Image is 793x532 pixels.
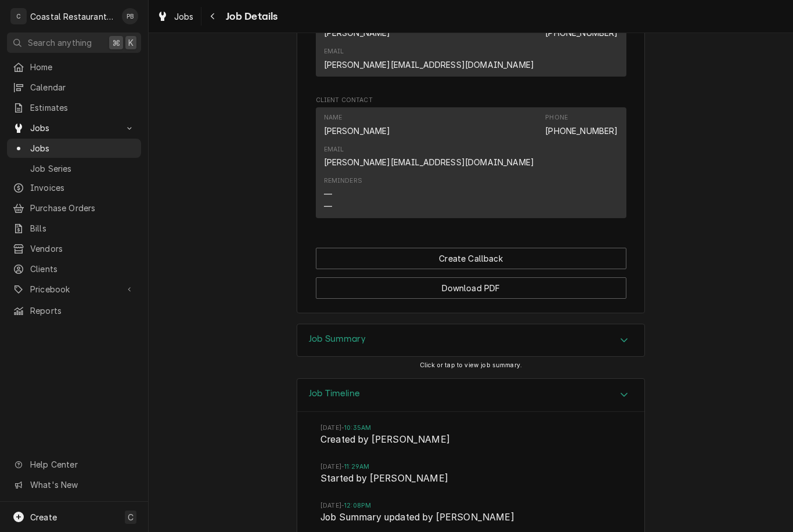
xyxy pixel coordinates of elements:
a: Home [7,57,141,77]
div: Coastal Restaurant Repair's Avatar [10,8,27,24]
div: Button Group [316,248,626,299]
span: Calendar [30,81,135,93]
button: Download PDF [316,277,626,299]
a: Go to Jobs [7,118,141,137]
span: K [128,37,134,49]
a: Purchase Orders [7,198,141,218]
div: Client Contact [316,96,626,223]
span: Click or tap to view job summary. [420,361,522,369]
div: Coastal Restaurant Repair [30,10,116,23]
a: Bills [7,219,141,238]
div: Accordion Header [297,324,644,357]
span: Bills [30,222,135,234]
button: Create Callback [316,248,626,269]
span: Jobs [30,122,118,134]
span: Client Contact [316,96,626,105]
div: Phill Blush's Avatar [122,8,138,24]
div: Email [324,47,535,70]
a: Go to Pricebook [7,280,141,299]
span: ⌘ [112,37,120,49]
a: Vendors [7,239,141,258]
button: Navigate back [204,7,222,26]
span: Jobs [174,10,194,23]
span: Pricebook [30,283,118,295]
div: C [10,8,27,24]
a: [PHONE_NUMBER] [545,126,618,136]
em: 11:29AM [344,463,369,471]
a: Go to What's New [7,475,141,494]
div: Button Group Row [316,269,626,299]
span: Estimates [30,102,135,114]
div: Phone [545,113,568,122]
a: [PERSON_NAME][EMAIL_ADDRESS][DOMAIN_NAME] [324,157,535,167]
button: Search anything⌘K [7,32,141,53]
div: Button Group Row [316,248,626,269]
div: — [324,188,332,200]
span: Timestamp [320,462,621,472]
div: — [324,200,332,212]
span: Clients [30,263,135,275]
a: Invoices [7,178,141,197]
span: Help Center [30,458,134,471]
span: Create [30,512,57,522]
div: Accordion Header [297,379,644,412]
h3: Job Timeline [309,388,360,399]
a: Jobs [7,139,141,158]
div: Name [324,113,391,136]
span: Search anything [28,37,92,49]
h3: Job Summary [309,334,366,345]
span: Vendors [30,243,135,255]
em: 12:08PM [344,502,371,509]
a: Job Series [7,159,141,178]
a: Clients [7,259,141,278]
span: Timestamp [320,424,621,433]
em: 10:35AM [344,424,371,432]
div: Job Summary [297,324,645,357]
button: Accordion Details Expand Trigger [297,379,644,412]
span: Event String [320,511,621,527]
div: PB [122,8,138,24]
a: Go to Help Center [7,455,141,474]
span: What's New [30,479,134,491]
div: Contact [316,9,626,77]
span: Invoices [30,182,135,194]
div: Contact [316,107,626,218]
a: Estimates [7,98,141,117]
span: Job Details [222,9,278,24]
span: Timestamp [320,501,621,511]
div: [PERSON_NAME] [324,125,391,137]
span: Job Series [30,162,135,175]
div: Reminders [324,176,362,186]
span: Event String [320,433,621,449]
span: Home [30,61,135,73]
a: Jobs [152,7,199,26]
a: Reports [7,301,141,320]
div: Job Contact List [316,9,626,82]
div: Email [324,145,535,168]
div: Name [324,113,343,122]
span: C [128,511,134,523]
div: Email [324,145,344,154]
span: Event String [320,472,621,488]
div: Reminders [324,176,362,212]
button: Accordion Details Expand Trigger [297,324,644,357]
li: Event [320,462,621,501]
span: Jobs [30,142,135,154]
li: Event [320,424,621,462]
a: Calendar [7,78,141,97]
div: Client Contact List [316,107,626,223]
div: Phone [545,113,618,136]
div: Email [324,47,344,56]
span: Reports [30,305,135,317]
a: [PERSON_NAME][EMAIL_ADDRESS][DOMAIN_NAME] [324,60,535,70]
span: Purchase Orders [30,202,135,214]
